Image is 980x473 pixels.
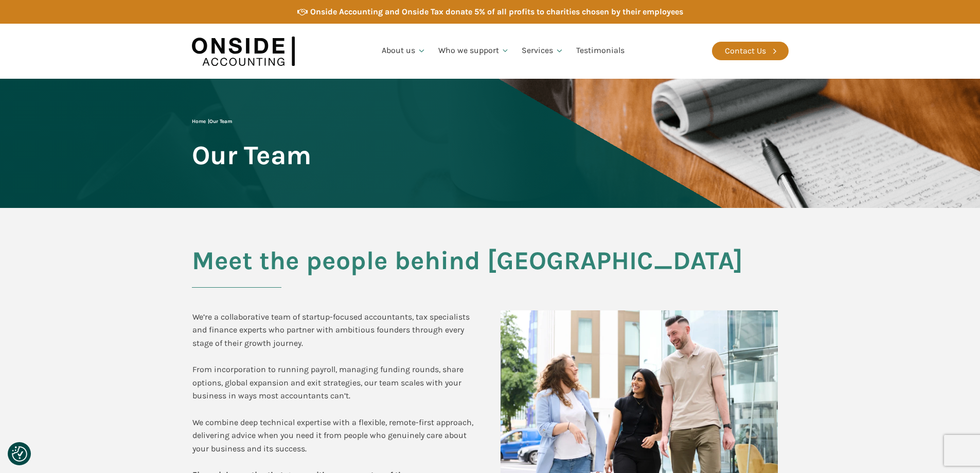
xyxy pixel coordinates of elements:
[192,31,295,71] img: Onside Accounting
[12,446,27,462] img: Revisit consent button
[192,118,232,125] span: |
[712,42,789,60] a: Contact Us
[515,33,570,68] a: Services
[12,446,27,462] button: Consent Preferences
[376,33,432,68] a: About us
[432,33,516,68] a: Who we support
[192,141,311,169] span: Our Team
[310,5,683,19] div: Onside Accounting and Onside Tax donate 5% of all profits to charities chosen by their employees
[192,118,206,125] a: Home
[570,33,631,68] a: Testimonials
[192,247,789,288] h2: Meet the people behind [GEOGRAPHIC_DATA]
[725,44,766,58] div: Contact Us
[209,118,232,125] span: Our Team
